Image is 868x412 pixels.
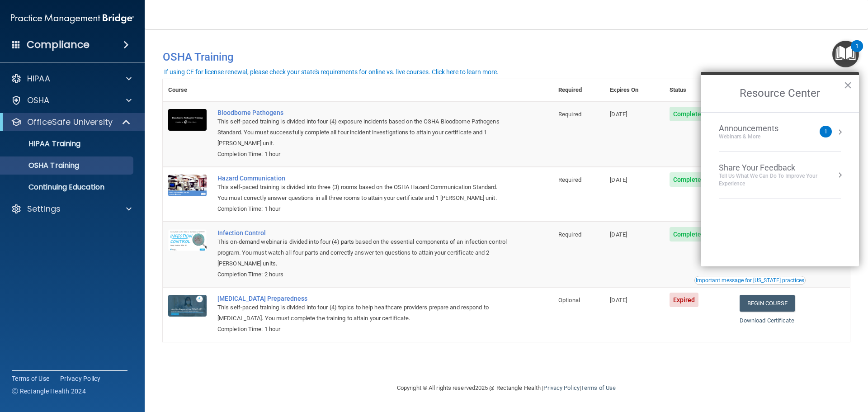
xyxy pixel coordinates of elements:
div: Completion Time: 1 hour [217,204,508,214]
a: Privacy Policy [543,384,579,391]
button: Close [844,78,852,92]
img: PMB logo [11,9,134,28]
th: Expires On [604,79,664,101]
span: Complete [670,107,705,121]
a: Begin Course [740,295,795,312]
div: If using CE for license renewal, please check your state's requirements for online vs. live cours... [164,69,499,75]
div: Resource Center [701,72,859,266]
span: [DATE] [610,297,627,303]
a: Terms of Use [581,384,616,391]
div: Copyright © All rights reserved 2025 @ Rectangle Health | | [341,374,671,403]
a: Bloodborne Pathogens [217,109,508,116]
button: Read this if you are a dental practitioner in the state of CA [694,276,806,285]
p: OSHA [27,95,50,106]
a: Terms of Use [12,374,49,383]
a: Download Certificate [740,317,794,324]
div: Tell Us What We Can Do to Improve Your Experience [719,172,841,188]
a: Hazard Communication [217,175,508,182]
p: OfficeSafe University [27,117,113,128]
div: Completion Time: 1 hour [217,324,508,335]
th: Status [664,79,734,101]
a: [MEDICAL_DATA] Preparedness [217,295,508,302]
div: 1 [855,46,859,58]
p: Settings [27,204,61,214]
h2: Resource Center [701,75,859,112]
button: If using CE for license renewal, please check your state's requirements for online vs. live cours... [163,67,500,76]
span: Ⓒ Rectangle Health 2024 [12,387,86,396]
span: Required [558,231,581,238]
span: [DATE] [610,111,627,118]
th: Required [553,79,604,101]
p: HIPAA [27,73,50,84]
div: This self-paced training is divided into four (4) topics to help healthcare providers prepare and... [217,302,508,324]
a: Settings [11,204,132,214]
div: This self-paced training is divided into three (3) rooms based on the OSHA Hazard Communication S... [217,182,508,204]
p: OSHA Training [6,161,79,170]
div: Share Your Feedback [719,163,841,173]
a: OSHA [11,95,132,106]
h4: Compliance [27,38,90,51]
th: Course [163,79,212,101]
span: [DATE] [610,231,627,238]
div: Completion Time: 1 hour [217,149,508,160]
span: [DATE] [610,176,627,183]
a: HIPAA [11,73,132,84]
p: Continuing Education [6,183,129,192]
div: Completion Time: 2 hours [217,269,508,280]
span: Complete [670,172,705,187]
span: Required [558,111,581,118]
h4: OSHA Training [163,51,850,63]
button: Open Resource Center, 1 new notification [832,41,859,67]
a: Infection Control [217,229,508,237]
span: Optional [558,297,580,303]
p: HIPAA Training [6,139,80,148]
div: Important message for [US_STATE] practices [696,278,804,283]
div: This on-demand webinar is divided into four (4) parts based on the essential components of an inf... [217,237,508,269]
span: Complete [670,227,705,242]
div: Webinars & More [719,133,797,141]
span: Expired [670,293,699,307]
a: OfficeSafe University [11,117,131,128]
div: Announcements [719,123,797,133]
div: This self-paced training is divided into four (4) exposure incidents based on the OSHA Bloodborne... [217,116,508,149]
a: Privacy Policy [60,374,101,383]
span: Required [558,176,581,183]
